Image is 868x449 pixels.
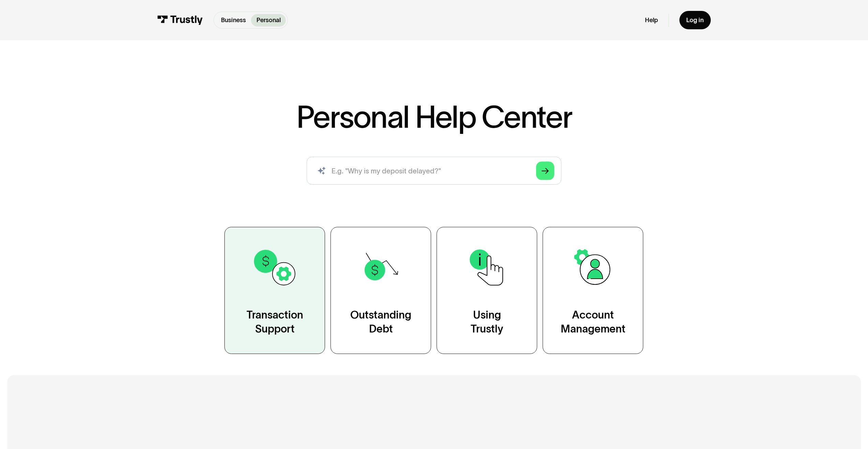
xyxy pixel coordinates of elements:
[330,227,431,354] a: OutstandingDebt
[216,14,251,27] a: Business
[224,227,325,354] a: TransactionSupport
[157,15,203,25] img: Trustly Logo
[307,157,561,185] input: search
[686,16,704,24] div: Log in
[307,157,561,185] form: Search
[221,16,246,25] p: Business
[543,227,643,354] a: AccountManagement
[247,308,303,336] div: Transaction Support
[350,308,411,336] div: Outstanding Debt
[296,102,572,132] h1: Personal Help Center
[471,308,503,336] div: Using Trustly
[561,308,626,336] div: Account Management
[679,11,711,29] a: Log in
[437,227,537,354] a: UsingTrustly
[256,16,281,25] p: Personal
[645,16,658,24] a: Help
[251,14,286,27] a: Personal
